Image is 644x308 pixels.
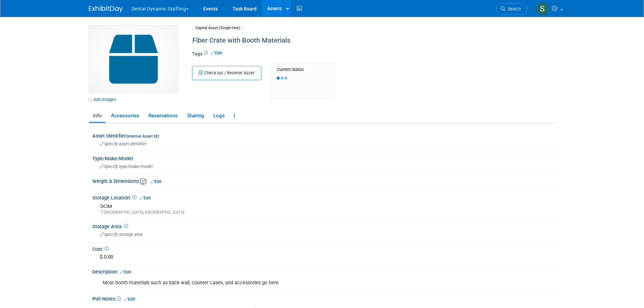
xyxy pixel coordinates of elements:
a: Edit [140,196,151,200]
a: Reservations [144,110,182,122]
a: Edit [124,297,135,302]
span: Search [505,6,521,11]
div: Current Status [277,67,329,72]
div: Tags [192,50,500,62]
a: Edit [120,270,131,275]
span: Specify asset identifier [100,141,147,146]
span: Storage Area: [92,224,128,229]
span: DCIM [100,204,112,209]
div: Fiber Crate with Booth Materials [190,34,500,47]
a: Logs [209,110,229,122]
span: Specify storage area [100,232,143,237]
div: Storage Location: [92,193,560,202]
div: Weight & Dimensions [92,176,560,185]
img: loading... [277,77,287,79]
a: Edit [150,179,162,184]
img: Samantha Meyers [536,2,549,15]
div: Pull Notes: [92,294,560,303]
a: Edit Images [89,95,119,104]
a: Info [89,110,105,122]
span: Specify type/make/model [100,164,153,169]
div: [GEOGRAPHIC_DATA], [GEOGRAPHIC_DATA] [100,210,555,215]
button: Check out / Reserve Asset [192,66,261,80]
div: Asset Identifier : [92,131,560,139]
img: Asset Weight and Dimensions [140,178,147,185]
a: Edit [211,51,222,55]
small: (Internal Asset Id) [126,134,159,139]
div: Cost: [92,244,560,253]
img: Capital-Asset-Icon-2.png [89,25,178,93]
a: Accessories [107,110,143,122]
div: $ 0.00 [97,252,555,262]
span: Capital Asset (Single-Unit) [192,24,243,31]
a: Sharing [183,110,208,122]
div: Most booth materials such as back wall, counter cases, and accessories go here [98,276,472,290]
a: Search [496,3,527,15]
div: Description: [92,267,560,276]
img: ExhibitDay [89,6,123,13]
div: Type/Make/Model: [92,153,560,162]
